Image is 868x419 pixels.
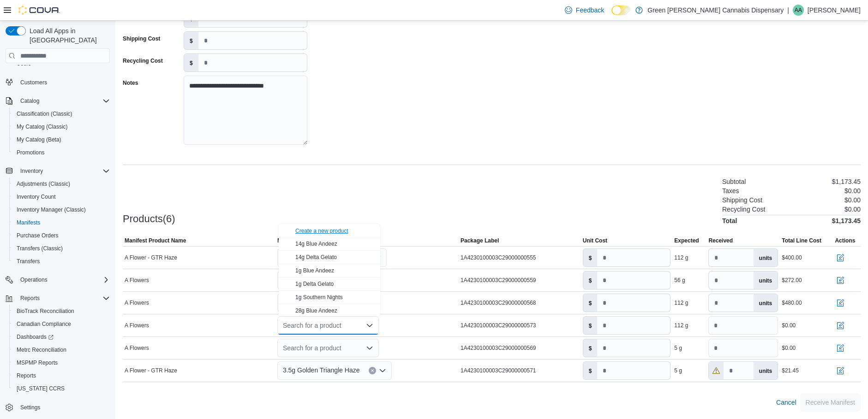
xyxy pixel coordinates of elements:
h6: Recycling Cost [722,206,765,213]
span: Operations [17,274,110,285]
button: Classification (Classic) [9,107,114,120]
span: Receive Manifest [806,398,855,407]
a: Metrc Reconciliation [13,344,70,355]
span: Inventory Manager (Classic) [17,206,86,213]
span: 1g Delta Gelato [295,281,334,287]
div: $0.00 [782,322,796,329]
span: 1A4230100003C29000000571 [461,367,536,374]
label: $ [184,32,198,49]
span: Metrc Reconciliation [17,346,66,354]
button: Create a new product [295,227,348,235]
h4: $1,173.45 [832,217,861,224]
span: My Catalog (Beta) [17,136,61,143]
span: Reports [20,295,40,302]
span: Actions [835,237,855,244]
div: 56 g [674,277,685,284]
span: 28g Blue Andeez [295,307,337,314]
a: Purchase Orders [13,230,62,241]
span: Mapped Product [277,237,321,244]
span: 1A4230100003C29000000555 [461,254,536,261]
span: A Flowers [125,299,149,307]
a: Classification (Classic) [13,108,76,119]
h4: Total [722,217,737,224]
a: Reports [13,370,40,381]
div: $0.00 [782,344,796,352]
button: Operations [2,273,114,286]
button: Manifests [9,216,114,229]
span: 14g Delta Gelato [295,254,337,260]
span: Transfers [17,258,40,265]
button: 28g Blue Andeez [279,304,380,318]
p: $1,173.45 [832,178,861,185]
label: Notes [123,79,138,87]
button: Catalog [17,95,43,106]
span: BioTrack Reconciliation [13,306,110,317]
span: Washington CCRS [13,383,110,394]
a: Inventory Manager (Classic) [13,204,90,215]
p: $0.00 [844,187,861,195]
span: Received [708,237,733,244]
span: Reports [17,293,110,304]
div: 5 g [674,344,682,352]
button: My Catalog (Beta) [9,133,114,146]
button: Operations [17,274,51,285]
span: [US_STATE] CCRS [17,385,65,392]
span: A Flower - GTR Haze [125,367,177,374]
p: $0.00 [844,206,861,213]
a: Settings [17,402,44,413]
span: 1g Southern Nights [295,294,343,301]
span: Feedback [576,6,604,15]
button: 1g Southern Nights [279,291,380,304]
a: My Catalog (Classic) [13,121,72,132]
span: My Catalog (Beta) [13,134,110,145]
a: Adjustments (Classic) [13,178,74,189]
label: units [754,294,778,312]
button: Inventory Count [9,190,114,203]
label: $ [583,271,598,289]
span: Catalog [17,95,110,106]
a: Customers [17,77,51,88]
span: Purchase Orders [13,230,110,241]
span: Expected [674,237,699,244]
span: Total Line Cost [782,237,821,244]
p: [PERSON_NAME] [808,5,861,16]
a: Feedback [561,1,608,19]
div: 112 g [674,322,688,329]
span: MSPMP Reports [13,357,110,368]
button: 1g Blue Andeez [279,264,380,277]
span: Manifests [17,219,40,226]
span: Manifests [13,217,110,228]
span: MSPMP Reports [17,359,58,366]
a: My Catalog (Beta) [13,134,65,145]
label: Recycling Cost [123,57,163,65]
span: Dashboards [17,333,54,341]
span: Load All Apps in [GEOGRAPHIC_DATA] [26,26,110,45]
button: My Catalog (Classic) [9,120,114,133]
div: $21.45 [782,367,799,374]
a: Dashboards [13,331,57,342]
h6: Shipping Cost [722,196,762,204]
button: Customers [2,76,114,89]
span: Promotions [17,149,45,156]
button: Cancel [772,393,800,412]
span: Inventory Count [13,191,110,202]
a: Transfers (Classic) [13,243,66,254]
label: Shipping Cost [123,35,160,42]
img: Cova [18,6,60,15]
a: Dashboards [9,330,114,343]
button: Open list of options [379,367,386,374]
span: Unit Cost [583,237,607,244]
span: AA [795,5,802,16]
button: Adjustments (Classic) [9,177,114,190]
label: $ [583,339,598,357]
label: $ [184,54,198,71]
div: $400.00 [782,254,802,261]
span: 1g Blue Andeez [295,267,334,274]
button: Clear input [369,367,376,374]
button: 1g Delta Gelato [279,277,380,291]
span: My Catalog (Classic) [13,121,110,132]
span: Metrc Reconciliation [13,344,110,355]
button: Open list of options [366,344,373,352]
span: Classification (Classic) [17,110,72,118]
